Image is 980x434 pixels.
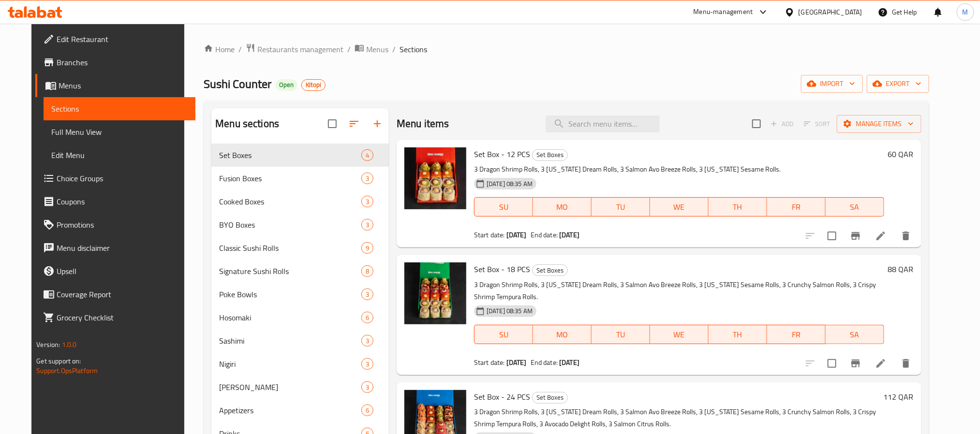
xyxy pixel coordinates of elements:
[592,197,650,217] button: TU
[875,230,887,242] a: Edit menu item
[361,196,373,207] div: items
[595,200,646,214] span: TU
[361,149,373,161] div: items
[546,116,660,132] input: search
[532,392,568,404] div: Set Boxes
[844,352,867,375] button: Branch-specific-item
[366,43,388,55] span: Menus
[822,226,842,246] span: Select to update
[347,43,351,55] li: /
[826,325,884,344] button: SA
[474,356,505,369] span: Start date:
[767,116,798,131] span: Add item
[844,224,867,247] button: Branch-specific-item
[35,167,195,190] a: Choice Groups
[713,200,763,214] span: TH
[474,147,530,161] span: Set Box - 12 PCS
[51,103,187,115] span: Sections
[837,115,921,133] button: Manage items
[211,144,389,167] div: Set Boxes4
[478,328,529,342] span: SU
[361,289,373,300] div: items
[219,358,361,370] span: Nigiri
[219,242,361,254] span: Classic Sushi Rolls
[57,196,187,207] span: Coupons
[559,356,579,369] b: [DATE]
[211,329,389,352] div: Sashimi3
[362,360,373,369] span: 3
[219,196,361,207] div: Cooked Boxes
[532,264,568,276] div: Set Boxes
[397,116,449,131] h2: Menu items
[35,74,195,97] a: Menus
[35,306,195,329] a: Grocery Checklist
[362,290,373,299] span: 3
[219,173,361,184] span: Fusion Boxes
[483,306,536,316] span: [DATE] 08:35 AM
[894,224,918,247] button: delete
[362,244,373,253] span: 9
[211,190,389,213] div: Cooked Boxes3
[713,328,763,342] span: TH
[57,33,187,45] span: Edit Restaurant
[888,147,914,161] h6: 60 QAR
[57,289,187,300] span: Coverage Report
[801,75,863,93] button: import
[809,78,855,90] span: import
[211,376,389,399] div: [PERSON_NAME]3
[963,7,968,17] span: M
[474,229,505,241] span: Start date:
[57,57,187,68] span: Branches
[362,197,373,206] span: 3
[830,200,880,214] span: SA
[35,190,195,213] a: Coupons
[215,116,279,131] h2: Menu sections
[888,262,914,276] h6: 88 QAR
[211,236,389,260] div: Classic Sushi Rolls9
[875,358,887,369] a: Edit menu item
[44,144,195,167] a: Edit Menu
[709,197,767,217] button: TH
[867,75,929,93] button: export
[44,97,195,120] a: Sections
[57,173,187,184] span: Choice Groups
[211,399,389,422] div: Appetizers6
[362,174,373,183] span: 3
[362,220,373,230] span: 3
[342,112,366,135] span: Sort sections
[771,328,822,342] span: FR
[506,356,527,369] b: [DATE]
[35,283,195,306] a: Coverage Report
[361,173,373,184] div: items
[875,78,921,90] span: export
[219,405,361,416] span: Appetizers
[822,353,842,374] span: Select to update
[362,267,373,276] span: 8
[211,167,389,190] div: Fusion Boxes3
[219,149,361,161] span: Set Boxes
[211,306,389,329] div: Hosomaki6
[362,383,373,392] span: 3
[361,265,373,277] div: items
[322,114,342,134] span: Select all sections
[474,325,533,344] button: SU
[211,213,389,236] div: BYO Boxes3
[533,149,567,160] span: Set Boxes
[362,313,373,322] span: 6
[361,219,373,231] div: items
[884,390,914,404] h6: 112 QAR
[559,229,579,241] b: [DATE]
[302,81,325,89] span: Kitopi
[219,219,361,231] span: BYO Boxes
[537,328,588,342] span: MO
[392,43,396,55] li: /
[35,51,195,74] a: Branches
[595,328,646,342] span: TU
[474,262,530,276] span: Set Box - 18 PCS
[798,116,837,131] span: Select section first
